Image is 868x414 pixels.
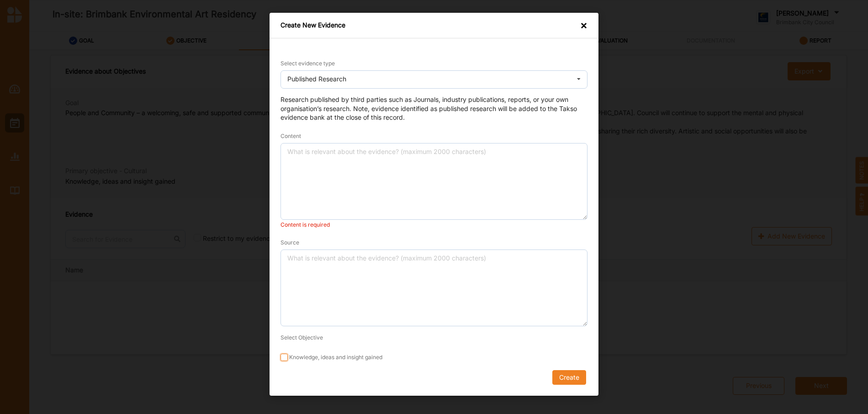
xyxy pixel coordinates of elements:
[580,21,587,32] div: ×
[281,354,288,361] input: Knowledge, ideas and insight gained
[281,95,587,122] div: Research published by third parties such as Journals, industry publications, reports, or your own...
[281,60,335,67] label: Select evidence type
[281,21,345,32] div: Create New Evidence
[281,334,323,341] label: Select Objective
[552,370,586,385] button: Create
[281,354,587,361] label: Knowledge, ideas and insight gained
[281,133,301,139] span: Content
[287,76,346,82] div: Published Research
[281,239,299,246] span: Source
[281,221,587,228] div: Content is required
